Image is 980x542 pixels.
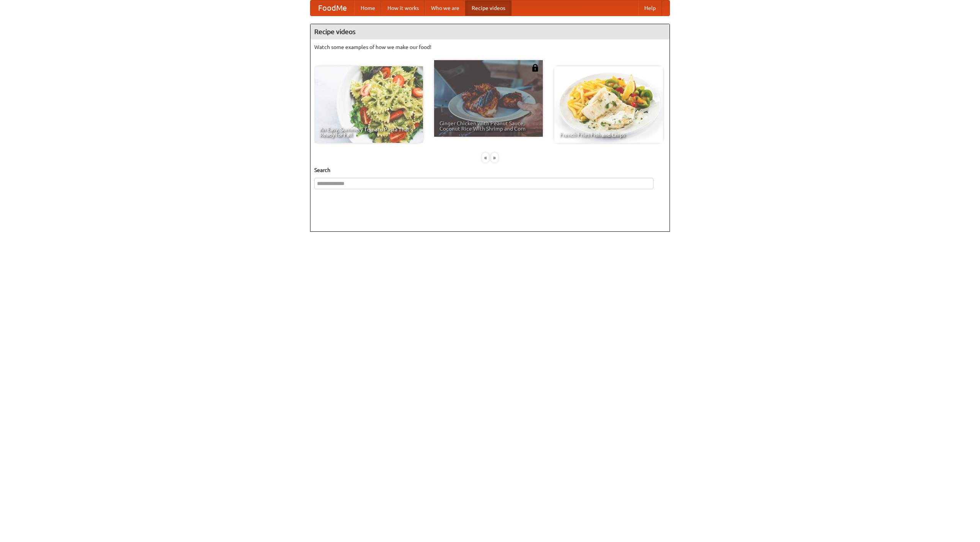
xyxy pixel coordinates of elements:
[314,166,666,174] h5: Search
[381,0,425,16] a: How it works
[638,0,662,16] a: Help
[560,132,658,138] span: French Fries Fish and Chips
[425,0,465,16] a: Who we are
[482,153,489,162] div: «
[310,24,670,39] h4: Recipe videos
[491,153,498,162] div: »
[465,0,511,16] a: Recipe videos
[531,64,539,72] img: 483408.png
[320,127,418,138] span: An Easy, Summery Tomato Pasta That's Ready for Fall
[354,0,381,16] a: Home
[554,66,663,143] a: French Fries Fish and Chips
[310,0,354,16] a: FoodMe
[314,43,666,51] p: Watch some examples of how we make our food!
[314,66,423,143] a: An Easy, Summery Tomato Pasta That's Ready for Fall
